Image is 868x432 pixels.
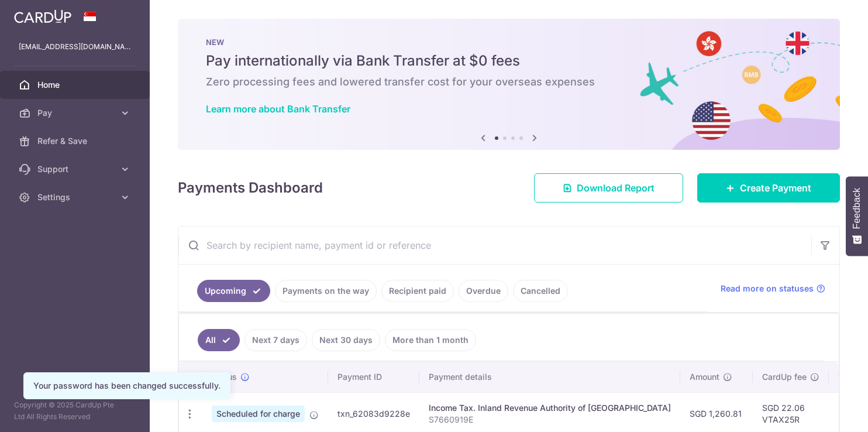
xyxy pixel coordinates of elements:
div: Income Tax. Inland Revenue Authority of [GEOGRAPHIC_DATA] [429,402,671,414]
a: Payments on the way [275,280,377,302]
a: Recipient paid [381,280,454,302]
p: S7660919E [429,414,671,426]
th: Payment ID [328,362,419,392]
a: Overdue [459,280,508,302]
a: Create Payment [697,173,840,203]
h5: Pay internationally via Bank Transfer at $0 fees [206,52,812,70]
a: Read more on statuses [721,283,825,294]
span: Read more on statuses [721,283,814,294]
a: Cancelled [513,280,568,302]
a: Upcoming [197,280,270,302]
h6: Zero processing fees and lowered transfer cost for your overseas expenses [206,75,812,89]
span: Refer & Save [37,135,115,147]
span: CardUp fee [762,371,807,383]
a: All [198,329,240,351]
p: NEW [206,37,812,47]
span: Home [37,79,115,91]
img: Bank transfer banner [178,19,840,150]
span: Amount [690,371,719,383]
a: Next 7 days [244,329,307,351]
a: Next 30 days [312,329,380,351]
p: [EMAIL_ADDRESS][DOMAIN_NAME] [19,41,131,53]
h4: Payments Dashboard [178,177,323,198]
span: Scheduled for charge [212,406,305,422]
a: Download Report [534,173,683,203]
a: Learn more about Bank Transfer [206,103,350,115]
span: Settings [37,191,115,203]
span: Create Payment [740,181,811,195]
img: CardUp [14,9,71,23]
span: Feedback [852,188,862,229]
span: Download Report [577,181,655,195]
button: Feedback - Show survey [846,176,868,256]
span: Status [212,371,237,383]
input: Search by recipient name, payment id or reference [178,227,811,264]
span: Support [37,163,115,175]
th: Payment details [419,362,680,392]
a: More than 1 month [385,329,476,351]
span: Pay [37,107,115,119]
div: Your password has been changed successfully. [33,380,221,392]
